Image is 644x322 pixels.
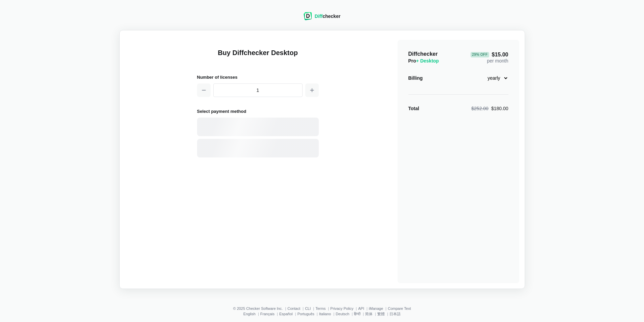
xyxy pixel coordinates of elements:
[358,306,364,311] a: API
[408,75,423,81] div: Billing
[305,306,311,311] a: CLI
[297,312,314,316] a: Português
[336,312,349,316] a: Deutsch
[408,58,439,64] span: Pro
[213,83,303,97] input: 1
[197,74,319,81] h2: Number of licenses
[319,312,331,316] a: Italiano
[315,13,340,20] div: checker
[304,16,340,21] a: Diffchecker logoDiffchecker
[243,312,256,316] a: English
[471,106,488,111] span: $252.00
[389,312,401,316] a: 日本語
[287,306,300,311] a: Contact
[471,52,508,57] span: $15.00
[471,105,508,112] div: $180.00
[471,52,489,57] div: 29 % Off
[304,12,312,20] img: Diffchecker logo
[260,312,275,316] a: Français
[315,306,326,311] a: Terms
[365,312,373,316] a: 简体
[416,58,439,64] span: + Desktop
[197,108,319,115] h2: Select payment method
[330,306,353,311] a: Privacy Policy
[369,306,383,311] a: iManage
[408,51,438,57] span: Diffchecker
[377,312,385,316] a: 繁體
[197,48,319,66] h1: Buy Diffchecker Desktop
[471,51,508,64] div: per month
[388,306,411,311] a: Compare Text
[233,306,287,311] li: © 2025 Checker Software Inc.
[315,14,323,19] span: Diff
[279,312,293,316] a: Español
[408,106,419,111] strong: Total
[354,312,360,316] a: हिन्दी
